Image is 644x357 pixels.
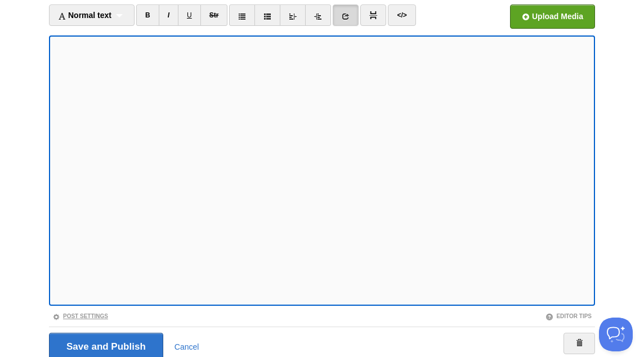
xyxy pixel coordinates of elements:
a: Cancel [175,342,199,351]
a: Str [200,5,228,26]
a: B [136,5,159,26]
img: pagebreak-icon.png [369,11,377,19]
a: U [178,5,201,26]
span: Normal text [58,11,111,20]
a: I [159,5,178,26]
iframe: Help Scout Beacon - Open [599,318,633,351]
a: Editor Tips [545,313,592,319]
a: </> [388,5,415,26]
a: Post Settings [52,313,108,319]
del: Str [209,11,219,19]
